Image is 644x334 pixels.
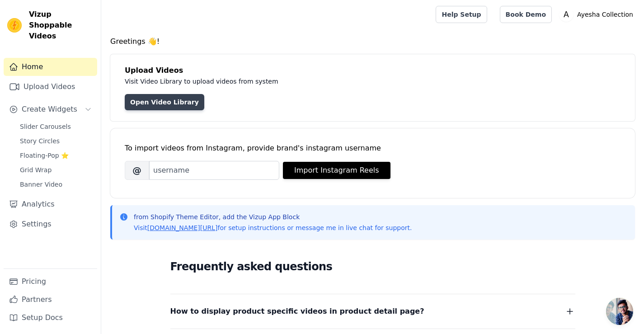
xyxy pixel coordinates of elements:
[20,165,52,174] span: Grid Wrap
[14,178,97,191] a: Banner Video
[125,143,620,154] div: To import videos from Instagram, provide brand's instagram username
[170,305,424,318] span: How to display product specific videos in product detail page?
[4,215,97,233] a: Settings
[20,122,71,131] span: Slider Carousels
[564,10,569,19] text: A
[22,104,77,115] span: Create Widgets
[4,291,97,309] a: Partners
[573,6,637,23] p: Ayesha Collection
[14,149,97,162] a: Floating-Pop ⭐
[110,36,635,47] h4: Greetings 👋!
[4,309,97,327] a: Setup Docs
[170,305,575,318] button: How to display product specific videos in product detail page?
[559,6,637,23] button: A Ayesha Collection
[125,161,149,180] span: @
[20,180,62,189] span: Banner Video
[14,135,97,147] a: Story Circles
[20,136,60,146] span: Story Circles
[29,9,94,42] span: Vizup Shoppable Videos
[436,6,487,23] a: Help Setup
[4,273,97,291] a: Pricing
[125,65,620,76] h4: Upload Videos
[20,151,69,160] span: Floating-Pop ⭐
[149,161,279,180] input: username
[147,224,218,231] a: [DOMAIN_NAME][URL]
[170,258,575,276] h2: Frequently asked questions
[4,195,97,213] a: Analytics
[4,78,97,96] a: Upload Videos
[283,162,390,179] button: Import Instagram Reels
[606,298,633,325] a: Open chat
[134,212,412,221] p: from Shopify Theme Editor, add the Vizup App Block
[14,120,97,133] a: Slider Carousels
[7,18,22,33] img: Vizup
[14,164,97,176] a: Grid Wrap
[4,100,97,118] button: Create Widgets
[500,6,552,23] a: Book Demo
[134,223,412,232] p: Visit for setup instructions or message me in live chat for support.
[4,58,97,76] a: Home
[125,76,530,87] p: Visit Video Library to upload videos from system
[125,94,204,110] a: Open Video Library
